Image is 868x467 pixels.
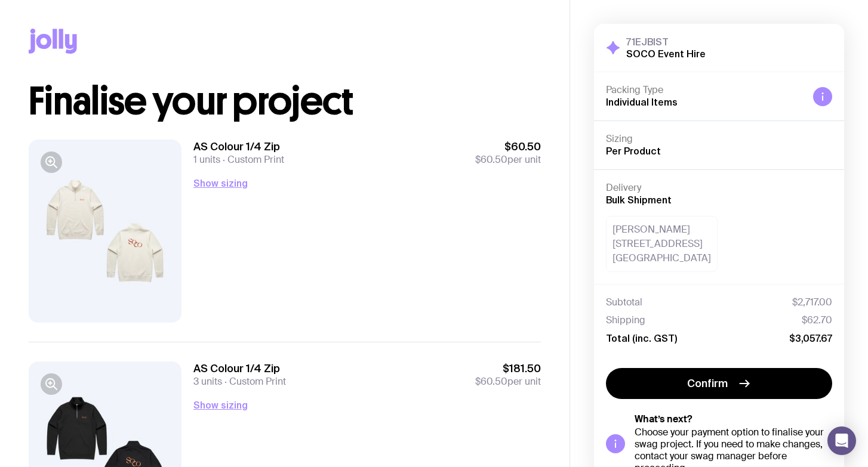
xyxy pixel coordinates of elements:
span: 3 units [193,375,222,388]
h3: AS Colour 1/4 Zip [193,361,286,376]
span: $2,717.00 [792,296,832,308]
span: Custom Print [220,153,284,166]
h4: Packing Type [606,84,804,96]
span: Shipping [606,314,645,326]
span: $60.50 [475,375,507,388]
button: Show sizing [193,398,248,412]
button: Show sizing [193,176,248,190]
span: Total (inc. GST) [606,332,677,344]
span: Bulk Shipment [606,194,672,205]
span: per unit [475,376,541,388]
span: $60.50 [475,140,541,154]
span: Per Product [606,146,661,156]
h3: 71EJBIST [626,36,706,48]
div: Open Intercom Messenger [827,426,856,455]
span: 1 units [193,153,220,166]
h4: Sizing [606,133,832,145]
h3: AS Colour 1/4 Zip [193,140,284,154]
h1: Finalise your project [29,82,541,120]
h4: Delivery [606,182,832,194]
button: Confirm [606,368,832,399]
span: Custom Print [222,375,286,388]
span: Subtotal [606,296,642,308]
span: $60.50 [475,153,507,166]
h2: SOCO Event Hire [626,48,706,60]
span: per unit [475,154,541,166]
span: Individual Items [606,97,678,107]
span: $181.50 [475,361,541,376]
span: $3,057.67 [789,332,832,344]
h5: What’s next? [635,413,832,425]
span: $62.70 [802,314,832,326]
span: Confirm [687,376,728,391]
div: [PERSON_NAME] [STREET_ADDRESS] [GEOGRAPHIC_DATA] [606,216,718,272]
